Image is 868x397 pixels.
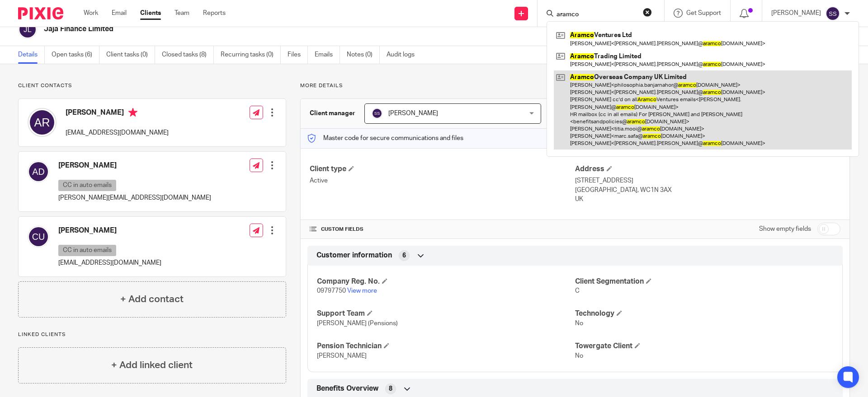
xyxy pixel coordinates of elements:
h4: Client type [310,164,575,174]
img: svg%3E [372,108,382,119]
p: [STREET_ADDRESS] [575,176,840,185]
span: 09797750 [317,288,346,294]
a: Clients [140,9,161,18]
a: Email [112,9,127,18]
span: C [575,288,580,294]
h4: + Add contact [120,292,184,306]
span: Customer information [316,251,392,260]
h4: Pension Technician [317,341,575,351]
h4: CUSTOM FIELDS [310,226,575,233]
a: Work [84,9,98,18]
img: svg%3E [28,226,49,248]
span: [PERSON_NAME] [388,110,438,117]
span: Get Support [686,10,721,16]
h4: [PERSON_NAME] [58,226,161,235]
img: svg%3E [28,108,57,137]
a: Client tasks (0) [106,46,155,64]
a: Audit logs [387,46,421,64]
h4: [PERSON_NAME] [66,108,169,119]
a: Team [175,9,189,18]
h4: Towergate Client [575,341,833,351]
a: Details [18,46,45,64]
p: Client contacts [18,82,286,89]
span: No [575,353,583,359]
img: svg%3E [18,20,37,39]
h3: Client manager [310,109,355,118]
a: Files [288,46,308,64]
h4: [PERSON_NAME] [58,161,211,170]
a: Emails [315,46,340,64]
p: CC in auto emails [58,245,116,256]
h4: Technology [575,309,833,318]
span: 8 [389,384,392,393]
a: View more [347,288,377,294]
p: [PERSON_NAME] [771,9,821,18]
a: Reports [203,9,226,18]
h4: Client Segmentation [575,277,833,286]
span: No [575,320,583,327]
a: Open tasks (6) [52,46,99,64]
p: [GEOGRAPHIC_DATA], WC1N 3AX [575,186,840,195]
p: Linked clients [18,331,286,338]
p: CC in auto emails [58,180,116,191]
p: [PERSON_NAME][EMAIL_ADDRESS][DOMAIN_NAME] [58,193,211,202]
a: Recurring tasks (0) [221,46,281,64]
h4: Address [575,164,840,174]
i: Primary [128,108,137,117]
h2: Jaja Finance Limited [44,24,590,34]
img: svg%3E [28,161,49,182]
h4: Company Reg. No. [317,277,575,286]
input: Search [556,11,637,19]
label: Show empty fields [759,224,811,234]
h4: + Add linked client [111,358,193,372]
a: Notes (0) [347,46,380,64]
img: Pixie [18,7,63,19]
p: [EMAIL_ADDRESS][DOMAIN_NAME] [66,128,169,137]
p: [EMAIL_ADDRESS][DOMAIN_NAME] [58,258,161,267]
span: [PERSON_NAME] (Pensions) [317,320,398,327]
span: 6 [402,251,406,260]
span: [PERSON_NAME] [317,353,367,359]
button: Clear [643,8,652,17]
h4: Support Team [317,309,575,318]
a: Closed tasks (8) [162,46,214,64]
span: Benefits Overview [316,384,378,393]
p: UK [575,195,840,204]
p: More details [300,82,850,89]
p: Active [310,176,575,185]
img: svg%3E [826,6,840,21]
p: Master code for secure communications and files [307,134,463,143]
